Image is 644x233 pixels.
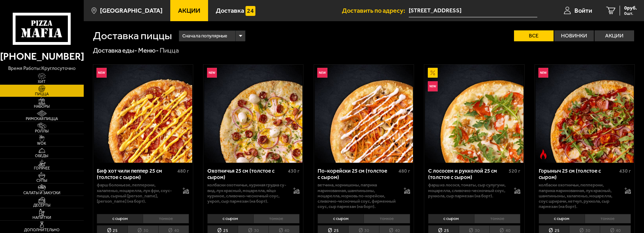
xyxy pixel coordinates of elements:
img: 15daf4d41897b9f0e9f617042186c801.svg [246,6,255,16]
span: 480 г [398,168,410,174]
div: Горыныч 25 см (толстое с сыром) [539,168,618,180]
img: Охотничья 25 см (толстое с сыром) [204,65,302,163]
div: С лососем и рукколой 25 см (толстое с сыром) [428,168,507,180]
li: тонкое [364,214,410,223]
div: Охотничья 25 см (толстое с сыром) [207,168,286,180]
li: с сыром [539,214,585,223]
a: Доставка еды- [93,46,137,54]
img: С лососем и рукколой 25 см (толстое с сыром) [425,65,523,163]
li: тонкое [253,214,300,223]
li: с сыром [428,214,474,223]
span: 430 г [288,168,300,174]
label: Все [514,30,554,41]
span: Сначала популярные [182,30,227,42]
span: Доставка [216,7,244,14]
li: тонкое [585,214,631,223]
span: 0 руб. [624,6,637,11]
img: Биф хот чили пеппер 25 см (толстое с сыром) [94,65,192,163]
img: Горыныч 25 см (толстое с сыром) [536,65,634,163]
span: Войти [574,7,592,14]
img: Острое блюдо [538,149,548,159]
h1: Доставка пиццы [93,30,172,41]
span: 480 г [177,168,189,174]
img: Новинка [538,68,548,78]
label: Акции [595,30,634,41]
span: 520 г [509,168,520,174]
span: Магнитогорская улица, 51А [409,4,538,17]
img: Акционный [428,68,438,78]
img: По-корейски 25 см (толстое с сыром) [315,65,413,163]
li: с сыром [207,214,253,223]
label: Новинки [554,30,594,41]
a: Меню- [138,46,159,54]
div: По-корейски 25 см (толстое с сыром) [318,168,396,180]
li: тонкое [474,214,520,223]
p: фарш болоньезе, пепперони, халапеньо, моцарелла, лук фри, соус-пицца, сырный [PERSON_NAME], [PERS... [97,182,176,204]
span: Акции [178,7,200,14]
a: АкционныйНовинкаС лососем и рукколой 25 см (толстое с сыром) [424,65,524,163]
span: Доставить по адресу: [342,7,409,14]
p: фарш из лосося, томаты, сыр сулугуни, моцарелла, сливочно-чесночный соус, руккола, сыр пармезан (... [428,182,507,198]
a: НовинкаПо-корейски 25 см (толстое с сыром) [314,65,414,163]
a: НовинкаБиф хот чили пеппер 25 см (толстое с сыром) [93,65,193,163]
span: [GEOGRAPHIC_DATA] [100,7,163,14]
div: Биф хот чили пеппер 25 см (толстое с сыром) [97,168,176,180]
img: Новинка [428,81,438,91]
a: НовинкаОхотничья 25 см (толстое с сыром) [203,65,303,163]
p: ветчина, корнишоны, паприка маринованная, шампиньоны, моцарелла, морковь по-корейски, сливочно-че... [318,182,397,209]
div: Пицца [160,46,179,55]
span: 0 шт. [624,11,637,16]
li: с сыром [318,214,364,223]
span: 430 г [619,168,631,174]
img: Новинка [317,68,327,78]
img: Новинка [207,68,217,78]
p: колбаски охотничьи, куриная грудка су-вид, лук красный, моцарелла, яйцо куриное, сливочно-чесночн... [207,182,286,204]
a: НовинкаОстрое блюдоГорыныч 25 см (толстое с сыром) [535,65,634,163]
li: тонкое [143,214,189,223]
p: колбаски Охотничьи, пепперони, паприка маринованная, лук красный, шампиньоны, халапеньо, моцарелл... [539,182,618,209]
li: с сыром [97,214,143,223]
input: Ваш адрес доставки [409,4,538,17]
img: Новинка [96,68,106,78]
